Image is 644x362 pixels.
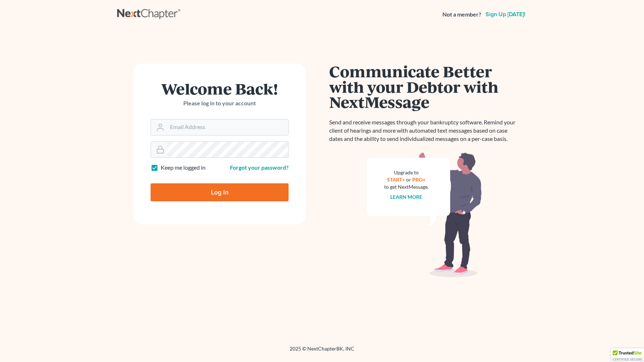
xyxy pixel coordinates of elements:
[329,64,520,110] h1: Communicate Better with your Debtor with NextMessage
[117,345,527,358] div: 2025 © NextChapterBK, INC
[329,118,520,143] p: Send and receive messages through your bankruptcy software. Remind your client of hearings and mo...
[611,348,644,362] div: TrustedSite Certified
[442,10,481,19] strong: Not a member?
[384,169,429,176] div: Upgrade to
[161,164,206,172] label: Keep me logged in
[151,99,289,107] p: Please log in to your account
[413,177,426,183] a: PRO+
[151,183,289,201] input: Log In
[391,194,423,200] a: Learn more
[167,119,288,135] input: Email Address
[384,183,429,191] div: to get NextMessage.
[367,152,482,278] img: nextmessage_bg-59042aed3d76b12b5cd301f8e5b87938c9018125f34e5fa2b7a6b67550977c72.svg
[387,177,405,183] a: START+
[151,81,289,96] h1: Welcome Back!
[230,164,289,171] a: Forgot your password?
[406,177,411,183] span: or
[484,12,527,17] a: Sign up [DATE]!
